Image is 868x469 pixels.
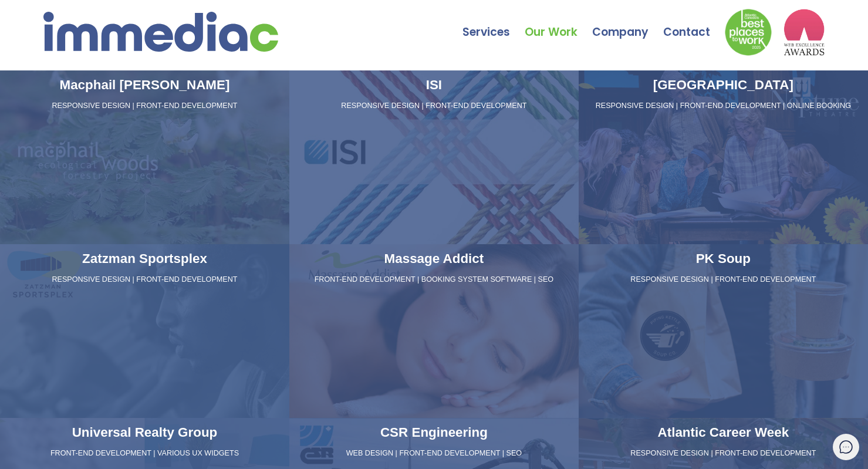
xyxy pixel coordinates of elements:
p: RESPONSIVE DESIGN | FRONT-END DEVELOPMENT [5,101,285,112]
a: ISI RESPONSIVE DESIGN | FRONT-END DEVELOPMENT [289,70,579,244]
h3: Universal Realty Group [5,423,285,443]
a: Services [462,3,525,44]
p: RESPONSIVE DESIGN | FRONT-END DEVELOPMENT [294,101,574,112]
a: Our Work [525,3,592,44]
p: WEB DESIGN | FRONT-END DEVELOPMENT | SEO [294,448,574,459]
a: PK Soup RESPONSIVE DESIGN | FRONT-END DEVELOPMENT [579,244,868,418]
a: Contact [663,3,725,44]
p: RESPONSIVE DESIGN | FRONT-END DEVELOPMENT [583,448,863,459]
h3: Atlantic Career Week [583,423,863,443]
img: logo2_wea_nobg.webp [783,9,825,56]
h3: [GEOGRAPHIC_DATA] [583,75,863,95]
h3: Zatzman Sportsplex [5,249,285,269]
h3: Macphail [PERSON_NAME] [5,75,285,95]
p: RESPONSIVE DESIGN | FRONT-END DEVELOPMENT [5,275,285,285]
a: Massage Addict FRONT-END DEVELOPMENT | BOOKING SYSTEM SOFTWARE | SEO [289,244,579,418]
a: Company [592,3,663,44]
h3: Massage Addict [294,249,574,269]
p: FRONT-END DEVELOPMENT | BOOKING SYSTEM SOFTWARE | SEO [294,275,574,285]
h3: CSR Engineering [294,423,574,443]
h3: PK Soup [583,249,863,269]
img: Down [725,9,772,56]
p: FRONT-END DEVELOPMENT | VARIOUS UX WIDGETS [5,448,285,459]
a: [GEOGRAPHIC_DATA] RESPONSIVE DESIGN | FRONT-END DEVELOPMENT | ONLINE BOOKING [579,70,868,244]
h3: ISI [294,75,574,95]
p: RESPONSIVE DESIGN | FRONT-END DEVELOPMENT [583,275,863,285]
img: immediac [43,12,278,52]
p: RESPONSIVE DESIGN | FRONT-END DEVELOPMENT | ONLINE BOOKING [583,101,863,112]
